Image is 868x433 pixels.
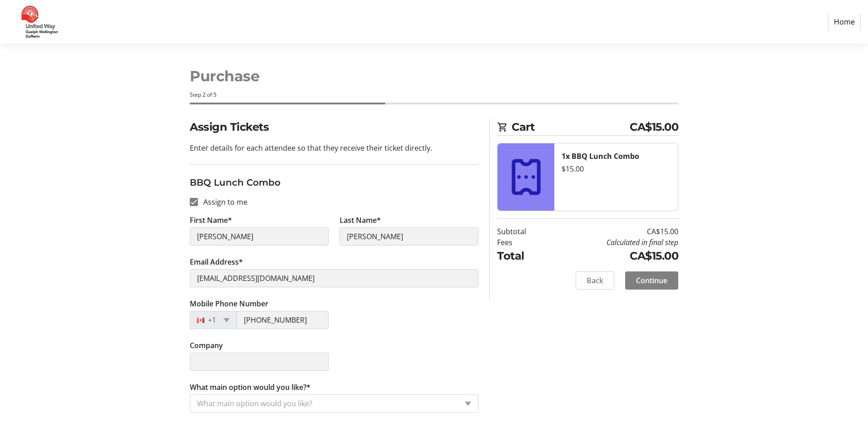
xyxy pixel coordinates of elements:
label: What main option would you like?* [190,382,311,393]
span: Continue [636,275,667,286]
label: Assign to me [198,197,247,207]
div: Step 2 of 5 [190,91,678,99]
label: Email Address* [190,256,243,267]
strong: 1x BBQ Lunch Combo [562,151,639,161]
a: Home [828,13,861,30]
span: Back [587,275,603,286]
h3: BBQ Lunch Combo [190,176,478,189]
span: Cart [512,119,630,135]
td: Total [497,248,549,264]
img: United Way Guelph Wellington Dufferin's Logo [7,4,72,40]
td: Calculated in final step [549,237,678,248]
button: Continue [625,271,678,290]
td: CA$15.00 [549,248,678,264]
label: Last Name* [340,215,381,226]
input: (506) 234-5678 [237,311,329,329]
button: Back [576,271,614,290]
td: Subtotal [497,226,549,237]
span: CA$15.00 [630,119,678,135]
label: Mobile Phone Number [190,298,268,309]
label: First Name* [190,215,232,226]
div: $15.00 [562,163,671,174]
h2: Assign Tickets [190,119,478,135]
p: Enter details for each attendee so that they receive their ticket directly. [190,143,478,153]
h1: Purchase [190,65,678,87]
td: Fees [497,237,549,248]
label: Company [190,340,223,351]
td: CA$15.00 [549,226,678,237]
